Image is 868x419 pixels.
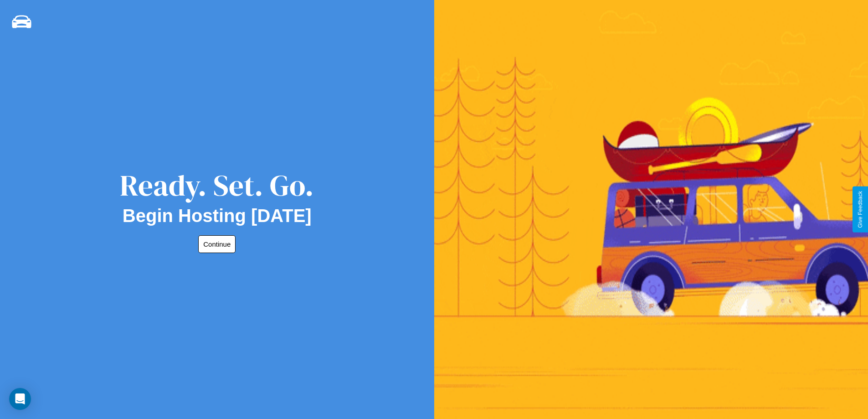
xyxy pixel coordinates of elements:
div: Ready. Set. Go. [120,165,314,206]
div: Give Feedback [857,191,863,228]
button: Continue [198,235,236,253]
h2: Begin Hosting [DATE] [123,206,312,226]
div: Open Intercom Messenger [9,388,31,410]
